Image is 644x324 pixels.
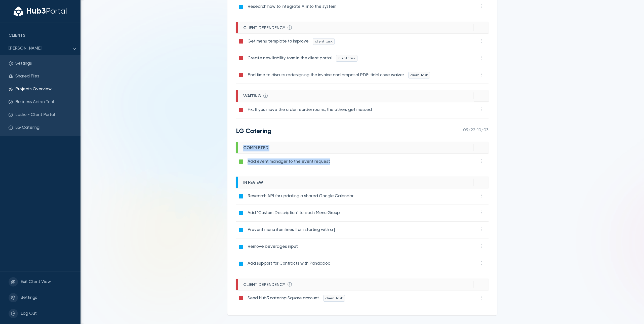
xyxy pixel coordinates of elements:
span: more [479,107,484,112]
span: Find time to discuss redesigning the invoice and proposal PDF: tidal cove waiver [248,73,404,77]
span: client task [313,38,335,45]
button: more [477,36,486,47]
h4: LG Catering [236,127,271,136]
span: Lasko - Client Portal [15,112,72,118]
span: Research how to integrate AI into the system [248,5,336,9]
button: more [477,2,486,12]
span: check-circle [9,126,13,130]
span: waiting [243,93,261,100]
button: more [477,208,486,218]
span: Add support for Contracts with Pandadoc [248,261,330,266]
span: more [479,227,484,232]
span: Business Admin Tool [15,99,72,105]
span: Create new liability form in the client portal [248,56,332,60]
span: client task [408,72,430,78]
button: more [477,258,486,269]
span: info-circle [288,25,292,30]
span: logout [11,311,15,316]
button: more [477,293,486,304]
span: more [479,4,484,9]
a: Shared Files [15,74,39,78]
div: Hub3 [26,8,67,16]
span: more [479,193,484,198]
button: more [477,105,486,115]
span: in review [243,180,263,186]
span: Portal [46,7,67,15]
span: Fix: If you move the order reorder rooms, the others get messed [248,108,372,112]
span: Log Out [21,310,72,317]
span: client dependency [243,25,285,31]
span: more [479,210,484,215]
span: client dependency [243,282,285,288]
span: 09/22 - 10/03 [463,127,489,142]
span: Send Hub3 catering Square account [248,296,319,300]
span: more [479,295,484,300]
span: more [479,38,484,43]
span: LG Catering [15,125,72,131]
span: Remove beverages input [248,245,298,249]
span: check-circle [9,113,13,117]
button: more [477,70,486,80]
span: info-circle [288,282,292,287]
span: Settings [15,60,72,67]
span: Exit Client View [21,279,72,285]
span: more [479,55,484,60]
span: Add event manager to the event request [248,159,330,164]
span: Research API for updating a shared Google Calendar [248,194,353,198]
span: more [479,158,484,163]
button: more [477,156,486,167]
span: Get menu template to improve [248,39,309,44]
span: setting [11,296,15,300]
span: more [479,72,484,77]
button: more [477,225,486,235]
span: eye-invisible [11,280,15,284]
span: more [479,261,484,265]
button: more [477,191,486,201]
span: [PERSON_NAME] [9,45,72,52]
span: info-circle [263,94,268,98]
span: Settings [21,295,72,301]
span: Prevent menu item lines from starting with a | [248,228,335,232]
span: client task [336,55,357,62]
span: completed [243,145,268,151]
span: more [479,244,484,249]
button: more [477,241,486,252]
span: client task [323,295,345,302]
span: Add “Custom Description” to each Menu Group [248,211,340,215]
span: check-circle [9,100,13,104]
span: setting [9,61,13,66]
button: more [477,53,486,64]
span: Projects Overview [15,86,72,93]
